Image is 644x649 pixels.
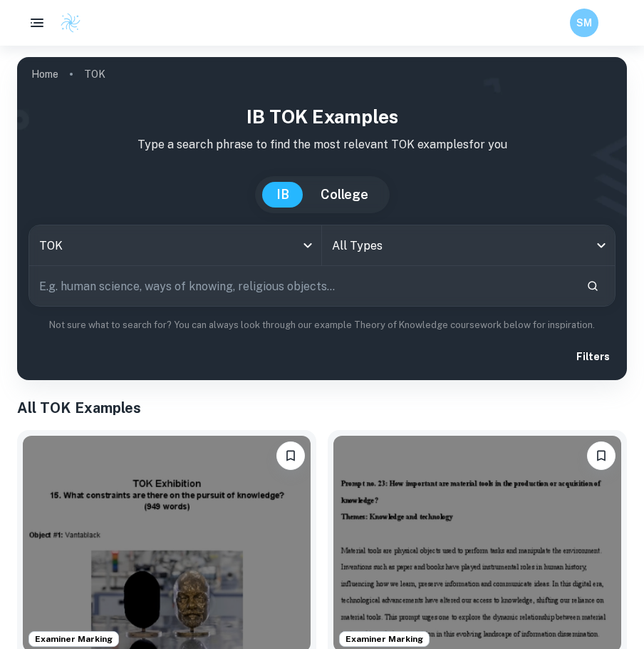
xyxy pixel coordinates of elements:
a: Clastify logo [51,12,81,34]
p: Not sure what to search for? You can always look through our example Theory of Knowledge coursewo... [28,318,616,332]
button: SM [570,9,598,37]
button: Bookmark [276,441,305,470]
div: All Types [322,225,615,265]
button: Search [581,274,605,298]
span: Examiner Marking [29,633,118,645]
div: TOK [29,225,321,265]
button: Bookmark [587,441,616,470]
span: Examiner Marking [340,633,429,645]
button: Filters [568,344,616,369]
p: Type a search phrase to find the most relevant TOK examples for you [28,136,616,153]
button: IB [262,182,303,208]
img: profile cover [17,57,627,380]
p: TOK [84,66,105,82]
a: Home [31,64,58,84]
h1: IB TOK examples [28,103,616,131]
button: College [306,182,383,208]
img: Clastify logo [60,12,81,34]
input: E.g. human science, ways of knowing, religious objects... [29,266,575,306]
h6: SM [576,15,593,31]
h1: All TOK Examples [17,397,627,419]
